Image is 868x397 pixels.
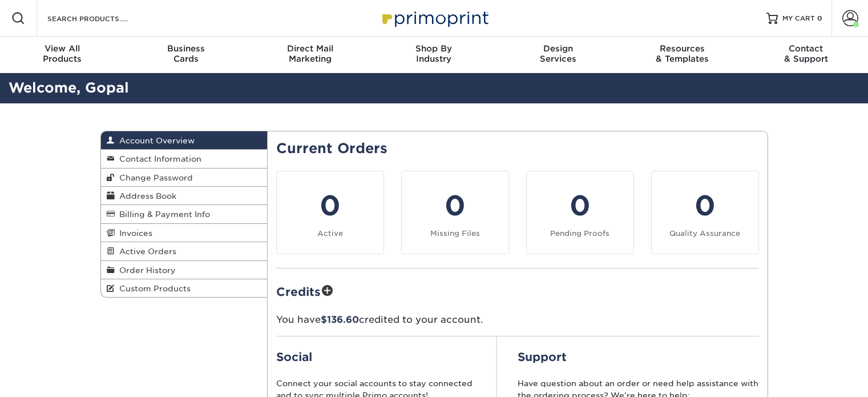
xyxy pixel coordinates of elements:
[101,131,268,150] a: Account Overview
[115,136,195,145] span: Account Overview
[115,228,152,238] span: Invoices
[620,37,744,73] a: Resources& Templates
[101,187,268,205] a: Address Book
[248,43,372,54] span: Direct Mail
[124,37,248,73] a: BusinessCards
[744,43,868,64] div: & Support
[115,173,193,182] span: Change Password
[115,191,176,200] span: Address Book
[101,169,268,187] a: Change Password
[248,37,372,73] a: Direct MailMarketing
[372,37,496,73] a: Shop ByIndustry
[401,171,509,254] a: 0 Missing Files
[496,37,620,73] a: DesignServices
[101,224,268,242] a: Invoices
[782,14,815,23] span: MY CART
[276,141,759,157] h2: Current Orders
[409,185,502,226] div: 0
[744,37,868,73] a: Contact& Support
[46,11,158,25] input: SEARCH PRODUCTS.....
[620,43,744,64] div: & Templates
[496,43,620,64] div: Services
[496,43,620,54] span: Design
[124,43,248,64] div: Cards
[526,171,634,254] a: 0 Pending Proofs
[659,185,752,226] div: 0
[744,43,868,54] span: Contact
[550,229,609,238] small: Pending Proofs
[518,350,759,364] h2: Support
[651,171,759,254] a: 0 Quality Assurance
[115,247,176,256] span: Active Orders
[284,185,377,226] div: 0
[115,266,176,275] span: Order History
[101,261,268,279] a: Order History
[372,43,496,64] div: Industry
[321,314,359,325] span: $136.60
[101,242,268,260] a: Active Orders
[115,154,201,163] span: Contact Information
[276,171,384,254] a: 0 Active
[276,313,759,327] p: You have credited to your account.
[101,205,268,223] a: Billing & Payment Info
[248,43,372,64] div: Marketing
[276,282,759,300] h2: Credits
[124,43,248,54] span: Business
[620,43,744,54] span: Resources
[377,6,491,30] img: Primoprint
[276,350,476,364] h2: Social
[817,14,822,22] span: 0
[430,229,480,238] small: Missing Files
[372,43,496,54] span: Shop By
[317,229,343,238] small: Active
[669,229,740,238] small: Quality Assurance
[101,150,268,168] a: Contact Information
[101,279,268,297] a: Custom Products
[115,284,191,293] span: Custom Products
[534,185,627,226] div: 0
[115,210,210,219] span: Billing & Payment Info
